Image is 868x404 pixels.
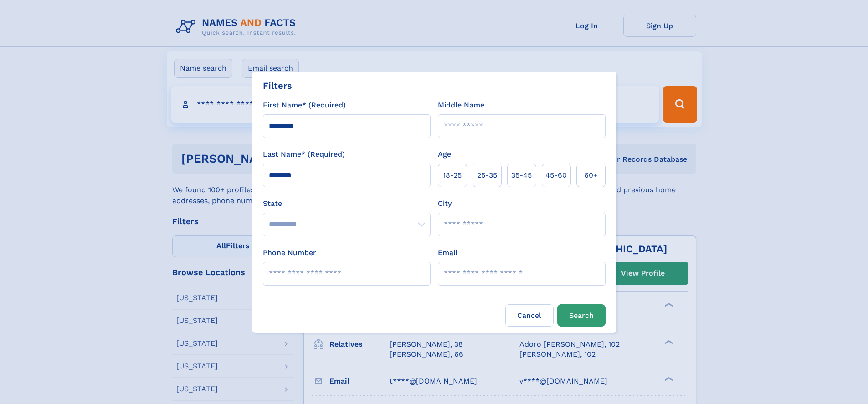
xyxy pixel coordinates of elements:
span: 18‑25 [443,170,462,181]
label: First Name* (Required) [263,100,346,111]
span: 45‑60 [545,170,567,181]
label: City [438,198,452,209]
label: Phone Number [263,247,316,258]
span: 25‑35 [477,170,497,181]
button: Search [557,304,606,327]
label: State [263,198,431,209]
label: Middle Name [438,100,484,111]
div: Filters [263,79,292,92]
label: Last Name* (Required) [263,149,345,160]
span: 60+ [584,170,598,181]
label: Email [438,247,457,258]
label: Age [438,149,451,160]
label: Cancel [505,304,554,327]
span: 35‑45 [511,170,532,181]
